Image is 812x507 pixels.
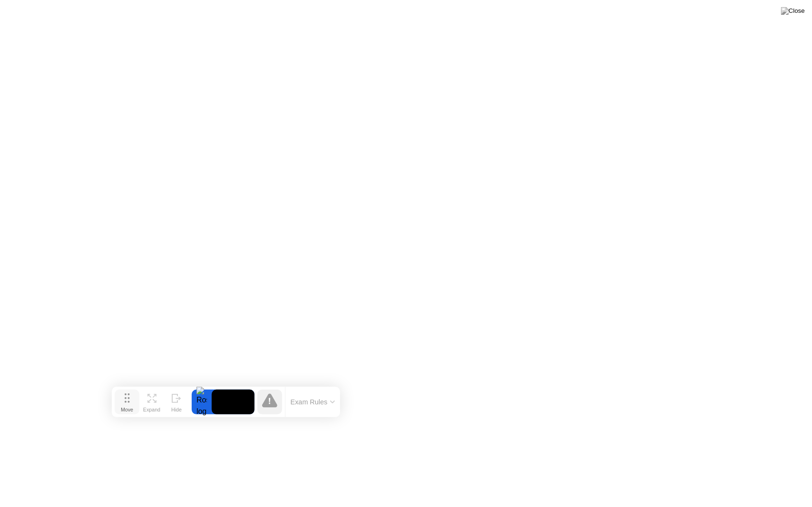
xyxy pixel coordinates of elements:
button: Expand [139,390,164,414]
div: Move [121,407,133,412]
button: Exam Rules [288,398,338,406]
div: Hide [171,407,182,412]
div: Close [167,4,184,21]
button: go back [6,4,24,22]
button: Move [115,390,139,414]
div: Expand [143,407,160,412]
button: Hide [164,390,189,414]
